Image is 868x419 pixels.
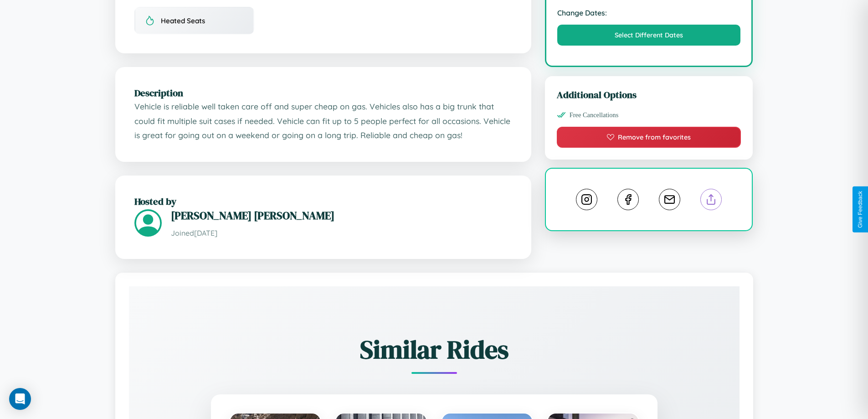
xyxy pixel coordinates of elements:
[134,195,512,208] h2: Hosted by
[570,111,619,119] span: Free Cancellations
[134,99,512,143] p: Vehicle is reliable well taken care off and super cheap on gas. Vehicles also has a big trunk tha...
[557,127,741,148] button: Remove from favorites
[9,388,31,410] div: Open Intercom Messenger
[161,16,205,25] span: Heated Seats
[557,8,741,17] strong: Change Dates:
[557,88,741,101] h3: Additional Options
[171,208,512,223] h3: [PERSON_NAME] [PERSON_NAME]
[171,227,512,240] p: Joined [DATE]
[161,332,708,367] h2: Similar Rides
[134,86,512,99] h2: Description
[557,25,741,46] button: Select Different Dates
[857,191,863,228] div: Give Feedback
